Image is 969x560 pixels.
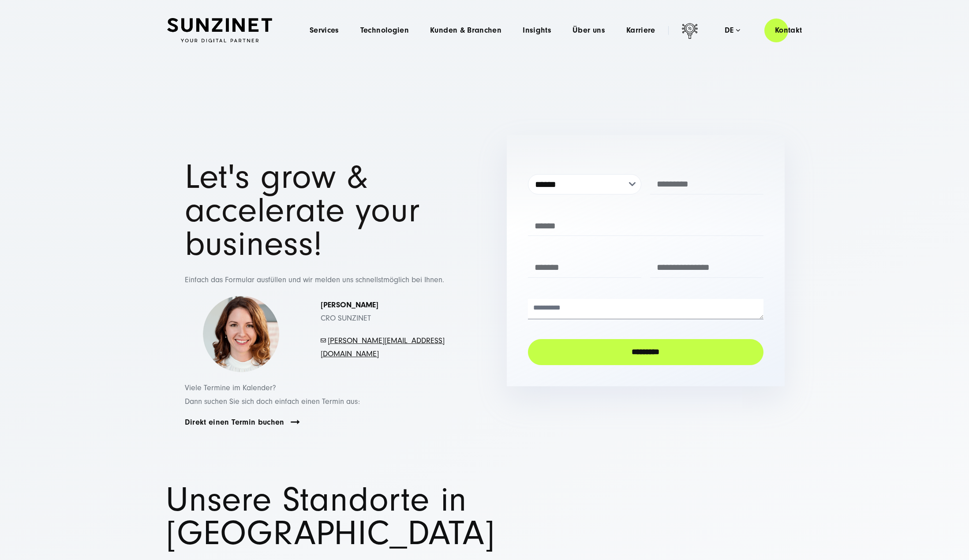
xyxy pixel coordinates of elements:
[321,300,378,310] strong: [PERSON_NAME]
[523,26,551,35] a: Insights
[185,275,444,284] span: Einfach das Formular ausfüllen und wir melden uns schnellstmöglich bei Ihnen.
[166,483,803,550] h1: Unsere Standorte in [GEOGRAPHIC_DATA]
[326,336,328,345] span: -
[202,296,280,373] img: Simona-kontakt-page-picture
[185,383,360,406] span: Viele Termine im Kalender? Dann suchen Sie sich doch einfach einen Termin aus:
[321,336,445,359] a: [PERSON_NAME][EMAIL_ADDRESS][DOMAIN_NAME]
[310,26,339,35] a: Services
[321,299,445,325] p: CRO SUNZINET
[360,26,409,35] a: Technologien
[725,26,740,35] div: de
[185,157,420,264] span: Let's grow & accelerate your business!
[167,18,272,43] img: SUNZINET Full Service Digital Agentur
[430,26,501,35] a: Kunden & Branchen
[764,18,813,43] a: Kontakt
[185,417,284,427] a: Direkt einen Termin buchen
[572,26,605,35] a: Über uns
[626,26,655,35] a: Karriere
